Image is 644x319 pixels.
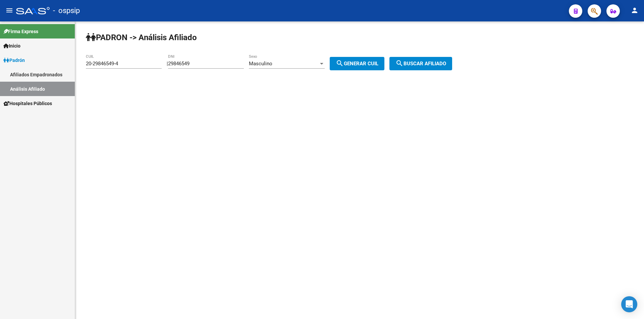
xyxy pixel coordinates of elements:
[631,6,639,14] mat-icon: person
[249,61,272,67] span: Masculino
[53,3,80,18] span: - ospsip
[3,42,20,50] span: Inicio
[395,59,404,67] mat-icon: search
[621,296,637,312] div: Open Intercom Messenger
[389,57,452,70] button: Buscar afiliado
[3,100,52,107] span: Hospitales Públicos
[86,33,197,42] strong: PADRON -> Análisis Afiliado
[336,59,344,67] mat-icon: search
[3,57,25,64] span: Padrón
[330,57,384,70] button: Generar CUIL
[336,61,378,67] span: Generar CUIL
[5,6,13,14] mat-icon: menu
[395,61,446,67] span: Buscar afiliado
[3,28,38,35] span: Firma Express
[167,61,389,67] div: |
